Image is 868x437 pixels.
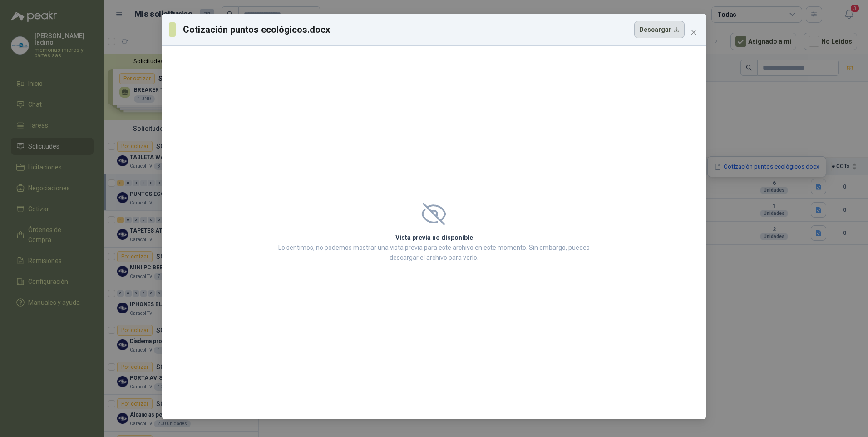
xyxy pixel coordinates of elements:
h2: Vista previa no disponible [276,233,592,243]
p: Lo sentimos, no podemos mostrar una vista previa para este archivo en este momento. Sin embargo, ... [276,243,592,263]
h3: Cotización puntos ecológicos.docx [183,23,330,36]
span: close [690,29,697,36]
button: Descargar [634,21,685,38]
button: Close [686,25,701,40]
